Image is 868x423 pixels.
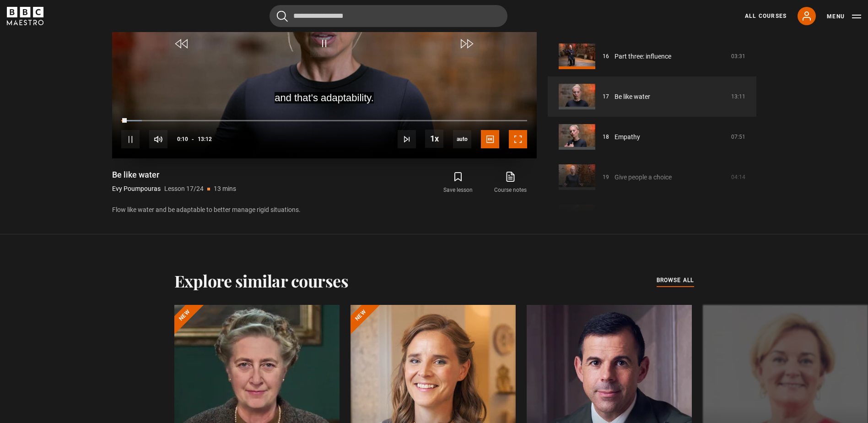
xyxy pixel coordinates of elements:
[615,132,640,142] a: Empathy
[484,169,536,196] a: Course notes
[481,130,499,148] button: Captions
[615,92,650,102] a: Be like water
[177,131,188,147] span: 0:10
[453,130,471,148] div: Current quality: 720p
[214,184,236,194] p: 13 mins
[164,184,204,194] p: Lesson 17/24
[827,12,861,21] button: Toggle navigation
[149,130,167,148] button: Mute
[174,271,349,290] h2: Explore similar courses
[121,120,527,122] div: Progress Bar
[657,276,694,285] span: browse all
[112,169,236,180] h1: Be like water
[192,136,194,142] span: -
[509,130,527,148] button: Fullscreen
[615,52,671,61] a: Part three: influence
[453,130,471,148] span: auto
[398,130,416,148] button: Next Lesson
[121,130,140,148] button: Pause
[425,130,443,148] button: Playback Rate
[198,131,212,147] span: 13:12
[432,169,484,196] button: Save lesson
[657,276,694,286] a: browse all
[277,11,288,22] button: Submit the search query
[270,5,507,27] input: Search
[112,205,537,215] p: Flow like water and be adaptable to better manage rigid situations.
[745,12,787,20] a: All Courses
[112,184,161,194] p: Evy Poumpouras
[7,7,43,25] svg: BBC Maestro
